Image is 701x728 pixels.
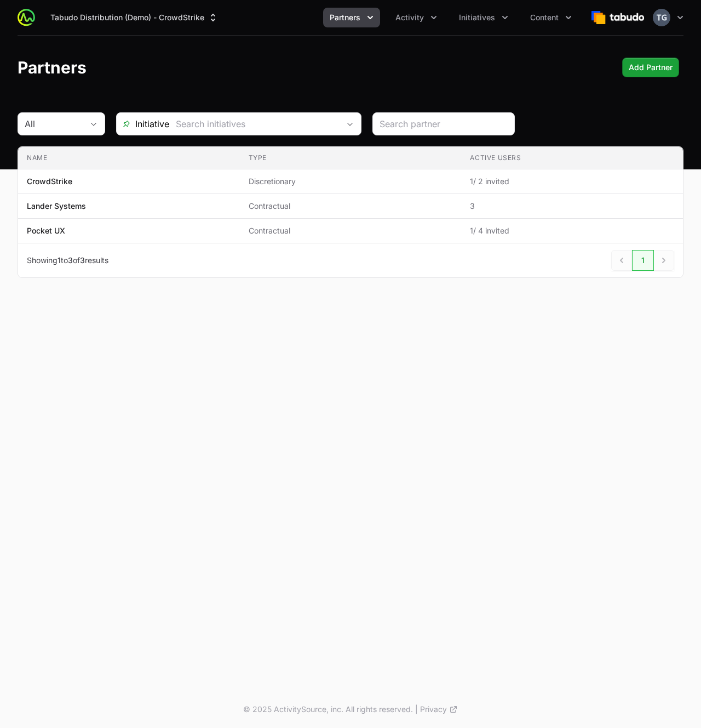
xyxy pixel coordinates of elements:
[380,117,508,130] input: Search partner
[27,201,86,212] p: Lander Systems
[169,113,339,135] input: Search initiatives
[389,8,444,27] button: Activity
[27,176,72,187] p: CrowdStrike
[44,8,225,27] button: Tabudo Distribution (Demo) - CrowdStrike
[25,117,83,130] div: All
[249,176,453,187] span: Discretionary
[470,225,674,236] span: 1 / 4 invited
[117,117,169,130] span: Initiative
[243,704,413,715] p: © 2025 ActivitySource, inc. All rights reserved.
[18,58,87,77] h1: Partners
[470,201,674,212] span: 3
[27,225,65,236] p: Pocket UX
[629,61,673,74] span: Add Partner
[35,8,578,27] div: Main navigation
[389,8,444,27] div: Activity menu
[530,12,559,23] span: Content
[18,9,35,26] img: ActivitySource
[632,250,654,271] a: 1
[44,8,225,27] div: Supplier switch menu
[452,8,515,27] div: Initiatives menu
[524,8,578,27] button: Content
[622,58,679,77] button: Add Partner
[323,8,380,27] button: Partners
[339,113,361,135] div: Open
[68,255,73,265] span: 3
[459,12,495,23] span: Initiatives
[240,147,462,169] th: Type
[591,7,644,29] img: Tabudo Distribution (Demo)
[249,225,453,236] span: Contractual
[653,9,670,26] img: Timothy Greig
[80,255,85,265] span: 3
[323,8,380,27] div: Partners menu
[18,147,240,169] th: Name
[461,147,683,169] th: Active Users
[524,8,578,27] div: Content menu
[27,255,108,266] p: Showing to of results
[330,12,360,23] span: Partners
[18,113,105,135] button: All
[415,704,418,715] span: |
[58,255,61,265] span: 1
[452,8,515,27] button: Initiatives
[470,176,674,187] span: 1 / 2 invited
[395,12,424,23] span: Activity
[622,58,679,77] div: Primary actions
[420,704,458,715] a: Privacy
[249,201,453,212] span: Contractual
